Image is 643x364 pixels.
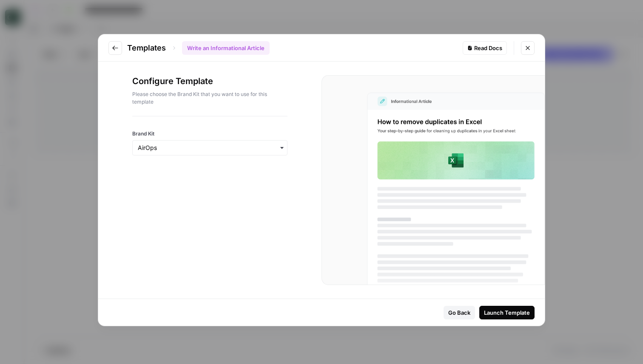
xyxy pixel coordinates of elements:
[521,41,535,55] button: Close modal
[108,41,122,55] button: Go to previous step
[463,41,507,55] a: Read Docs
[138,144,282,152] input: AirOps
[484,308,530,317] div: Launch Template
[132,130,287,138] label: Brand Kit
[479,306,535,319] button: Launch Template
[132,90,287,106] p: Please choose the Brand Kit that you want to use for this template
[127,41,270,55] div: Templates
[448,308,470,317] div: Go Back
[182,41,270,55] div: Write an Informational Article
[132,75,287,116] div: Configure Template
[444,306,475,319] button: Go Back
[467,44,502,52] div: Read Docs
